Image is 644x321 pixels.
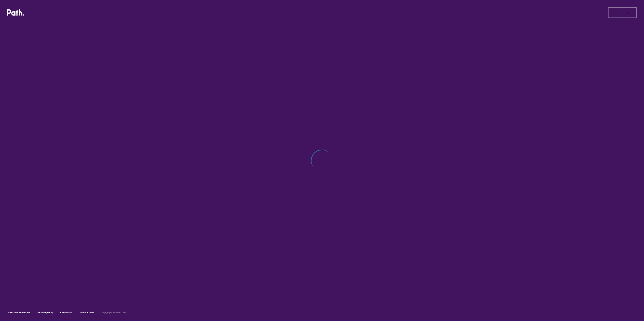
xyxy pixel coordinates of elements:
[60,311,72,314] a: Contact Us
[101,311,127,314] h6: Copyright © Path 2018
[616,11,629,15] span: Log out
[79,311,94,314] a: Join our team
[608,7,637,18] button: Log out
[7,311,30,314] a: Terms and conditions
[37,311,53,314] a: Privacy policy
